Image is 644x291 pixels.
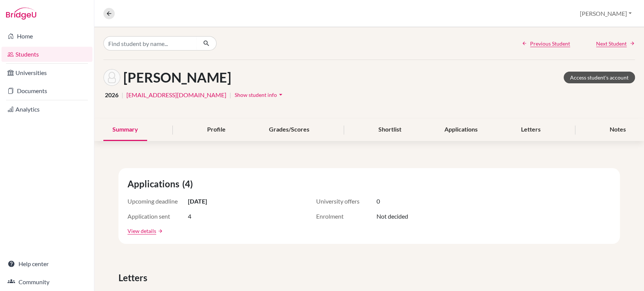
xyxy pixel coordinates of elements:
[2,102,92,117] a: Analytics
[128,227,156,235] a: View details
[2,47,92,62] a: Students
[126,90,226,100] a: [EMAIL_ADDRESS][DOMAIN_NAME]
[229,90,231,100] span: |
[435,119,487,141] div: Applications
[369,119,410,141] div: Shortlist
[277,91,284,98] i: arrow_drop_down
[118,271,150,285] span: Letters
[512,119,550,141] div: Letters
[260,119,318,141] div: Grades/Scores
[128,197,188,206] span: Upcoming deadline
[596,40,635,47] a: Next Student
[2,274,92,289] a: Community
[596,40,627,47] span: Next Student
[576,6,635,21] button: [PERSON_NAME]
[123,69,231,86] h1: [PERSON_NAME]
[377,197,380,206] span: 0
[182,177,196,191] span: (4)
[234,89,285,101] button: Show student infoarrow_drop_down
[188,197,207,206] span: [DATE]
[601,119,635,141] div: Notes
[128,212,188,221] span: Application sent
[316,212,377,221] span: Enrolment
[121,90,123,100] span: |
[188,212,191,221] span: 4
[2,29,92,44] a: Home
[198,119,235,141] div: Profile
[103,69,120,86] img: Amjad Belahsen's avatar
[530,40,570,47] span: Previous Student
[2,256,92,271] a: Help center
[2,83,92,98] a: Documents
[156,228,163,234] a: arrow_forward
[103,36,197,51] input: Find student by name...
[6,8,36,20] img: Bridge-U
[316,197,377,206] span: University offers
[522,40,570,47] a: Previous Student
[128,177,182,191] span: Applications
[564,72,635,83] a: Access student's account
[377,212,408,221] span: Not decided
[105,90,118,100] span: 2026
[103,119,147,141] div: Summary
[2,65,92,80] a: Universities
[235,92,277,98] span: Show student info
